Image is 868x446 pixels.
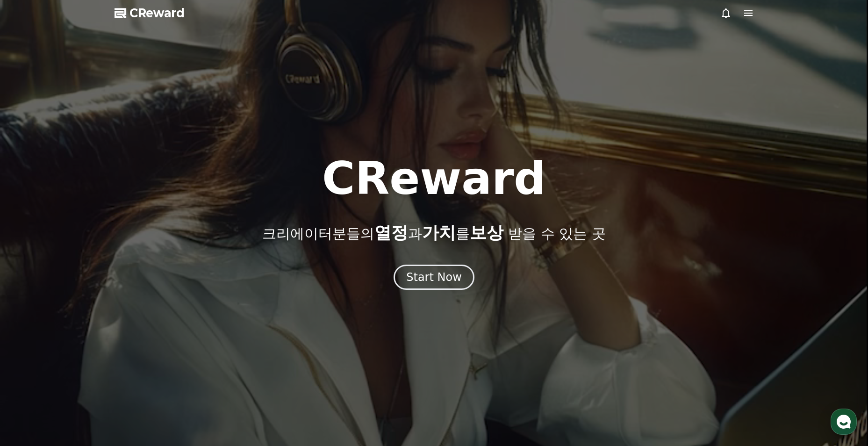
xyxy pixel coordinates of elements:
[322,156,546,201] h1: CReward
[374,223,408,242] span: 열정
[394,274,474,283] a: Start Now
[406,270,462,285] div: Start Now
[470,223,503,242] span: 보상
[129,6,185,21] span: CReward
[262,223,605,242] p: 크리에이터분들의 과 를 받을 수 있는 곳
[422,223,456,242] span: 가치
[115,6,185,21] a: CReward
[394,265,474,290] button: Start Now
